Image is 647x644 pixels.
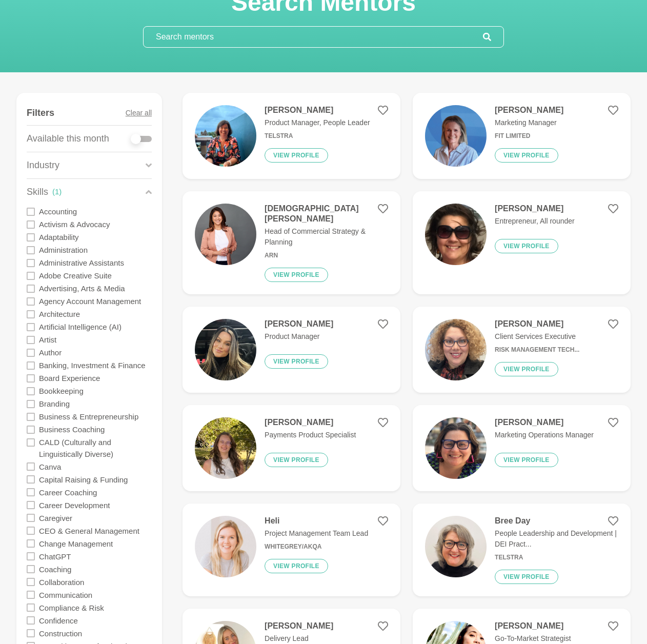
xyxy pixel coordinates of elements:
p: Delivery Lead [265,633,333,644]
a: [PERSON_NAME]Entrepreneur, All rounderView profile [413,191,631,294]
img: 29684499446b97a81ee80a91ee07c6cf1974cbf8-1242x2208.jpg [425,204,487,265]
h4: [PERSON_NAME] [265,417,356,428]
label: Artificial Intelligence (AI) [39,320,122,333]
label: Capital Raising & Funding [39,473,128,486]
label: Adobe Creative Suite [39,269,112,282]
p: Project Management Team Lead [265,528,368,539]
h4: [PERSON_NAME] [495,417,594,428]
label: CEO & General Management [39,524,139,537]
img: 9ec1626dc3c44c4a0d32ed70d24ed80ba37d3d14-340x404.png [195,417,256,479]
h4: [PERSON_NAME] [265,105,370,115]
p: Entrepreneur, All rounder [495,216,575,227]
h4: [DEMOGRAPHIC_DATA][PERSON_NAME] [265,204,388,224]
h4: [PERSON_NAME] [495,204,575,214]
button: View profile [495,453,558,467]
label: Change Management [39,537,113,550]
p: Product Manager [265,331,333,342]
button: View profile [265,354,328,369]
p: Skills [27,185,48,199]
label: Compliance & Risk [39,601,104,614]
label: Confidence [39,614,78,627]
button: View profile [495,239,558,253]
h4: [PERSON_NAME] [495,621,571,631]
h6: ARN [265,252,388,259]
label: Artist [39,333,56,346]
button: View profile [495,570,558,584]
a: HeliProject Management Team LeadwhiteGREY/AKQAView profile [183,504,400,596]
h6: Telstra [265,132,370,140]
label: CALD (Culturally and Linguistically Diverse) [39,436,152,460]
h4: Bree Day [495,516,618,526]
label: Collaboration [39,575,84,588]
h4: [PERSON_NAME] [265,621,333,631]
img: 537bf1279ae339f29a95704064b1b194eed7836f-1206x1608.jpg [195,105,256,167]
label: Construction [39,627,82,639]
a: [PERSON_NAME]Client Services ExecutiveRisk Management Tech...View profile [413,307,631,393]
label: Architecture [39,308,80,320]
a: [PERSON_NAME]Product Manager, People LeaderTelstraView profile [183,93,400,179]
a: Bree DayPeople Leadership and Development | DEI Pract...TelstraView profile [413,504,631,596]
h6: Risk Management Tech... [495,346,579,354]
input: Search mentors [144,27,483,47]
p: Available this month [27,132,109,146]
label: Banking, Investment & Finance [39,359,146,372]
img: 1da1c64a172c8c52f294841c71011d56f296a5df-1470x1448.jpg [425,417,487,479]
img: 650f8a817604779f72676bfb91dc333fb6427522-2316x3088.jpg [425,319,487,380]
p: Head of Commercial Strategy & Planning [265,226,388,248]
label: Communication [39,588,92,601]
label: Accounting [39,205,77,218]
h4: Heli [265,516,368,526]
label: Business Coaching [39,423,105,436]
h4: [PERSON_NAME] [265,319,333,329]
label: Branding [39,397,70,410]
a: [PERSON_NAME]Payments Product SpecialistView profile [183,405,400,491]
label: Board Experience [39,372,100,385]
label: Career Coaching [39,486,97,498]
button: Clear all [126,101,152,125]
button: View profile [265,148,328,163]
label: Business & Entrepreneurship [39,410,138,423]
img: 40bbab21f1e2117cf3bf475e112e0ae898414316-2318x2780.jpg [425,516,487,577]
label: Caregiver [39,511,72,524]
a: [DEMOGRAPHIC_DATA][PERSON_NAME]Head of Commercial Strategy & PlanningARNView profile [183,191,400,294]
label: Bookkeeping [39,385,84,397]
a: [PERSON_NAME]Marketing Operations ManagerView profile [413,405,631,491]
h6: Telstra [495,554,618,561]
h4: [PERSON_NAME] [495,319,579,329]
p: Marketing Manager [495,117,563,128]
button: View profile [265,268,328,282]
a: [PERSON_NAME]Product ManagerView profile [183,307,400,393]
p: People Leadership and Development | DEI Pract... [495,528,618,550]
p: Client Services Executive [495,331,579,342]
button: View profile [495,148,558,163]
label: Administrative Assistants [39,256,124,269]
p: Product Manager, People Leader [265,117,370,128]
button: View profile [265,453,328,467]
label: Author [39,346,62,359]
div: ( 1 ) [52,186,62,198]
img: 4d1c7f7746f2fff1e46c46b011adf31788681efc-2048x1365.jpg [195,204,256,265]
label: ChatGPT [39,550,71,562]
a: [PERSON_NAME]Marketing ManagerFIT LimitedView profile [413,93,631,179]
button: View profile [495,362,558,376]
label: Administration [39,244,88,256]
label: Advertising, Arts & Media [39,282,125,295]
p: Go-To-Market Strategist [495,633,571,644]
img: 330b0181981f31354ca528cad1529e6cf73e8dbe-1000x1000.jpg [425,105,487,167]
h4: Filters [27,107,54,119]
img: 55ddf3e14f0a47ac3963e7bd2996ccf1b28022e1-500x500.jpg [195,516,256,577]
label: Canva [39,460,61,473]
label: Activism & Advocacy [39,218,110,231]
label: Career Development [39,498,110,511]
h6: whiteGREY/AKQA [265,543,368,551]
label: Adaptability [39,231,79,244]
p: Industry [27,158,59,172]
label: Coaching [39,562,71,575]
button: View profile [265,559,328,573]
label: Agency Account Management [39,295,141,308]
p: Payments Product Specialist [265,430,356,440]
h6: FIT Limited [495,132,563,140]
h4: [PERSON_NAME] [495,105,563,115]
img: 480d3f3c4763dd8bc15c4d4c8fb725cf2baf8743-954x842.png [195,319,256,380]
p: Marketing Operations Manager [495,430,594,440]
